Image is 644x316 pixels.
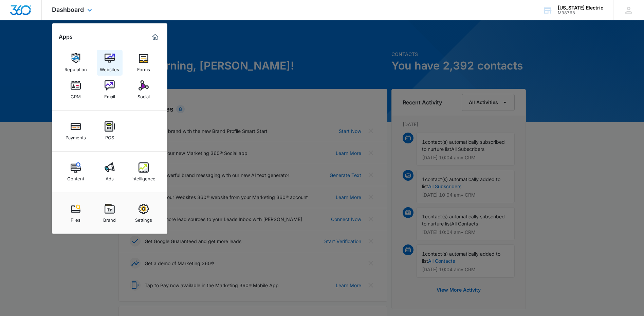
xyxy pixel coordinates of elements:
a: Settings [131,200,157,226]
a: Payments [63,118,89,144]
div: Forms [137,63,150,72]
span: Dashboard [52,6,84,13]
div: Reputation [65,63,87,72]
div: account name [558,5,603,11]
a: Social [131,77,157,103]
div: Files [71,214,80,223]
div: Payments [66,132,86,140]
div: POS [105,132,114,140]
a: Marketing 360® Dashboard [150,32,161,42]
a: Files [63,200,89,226]
a: Forms [131,50,157,76]
a: Email [97,77,123,103]
a: Ads [97,159,123,185]
a: POS [97,118,123,144]
a: Content [63,159,89,185]
a: CRM [63,77,89,103]
div: Settings [135,214,152,223]
div: Social [137,91,150,99]
a: Reputation [63,50,89,76]
div: CRM [71,91,81,99]
div: Ads [106,173,114,181]
div: Brand [103,214,116,223]
a: Brand [97,200,123,226]
div: Websites [100,63,119,72]
div: Intelligence [131,173,155,181]
div: account id [558,11,603,15]
a: Websites [97,50,123,76]
div: Email [104,91,115,99]
div: Content [67,173,84,181]
h2: Apps [59,34,73,40]
a: Intelligence [131,159,157,185]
